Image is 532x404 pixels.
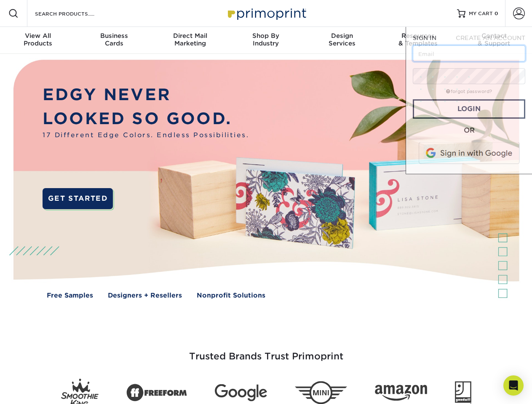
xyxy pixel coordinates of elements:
span: Design [304,32,380,40]
a: forgot password? [446,89,492,94]
a: Shop ByIndustry [228,27,304,54]
img: Primoprint [224,4,308,22]
div: Services [304,32,380,47]
img: Goodwill [455,381,471,404]
a: DesignServices [304,27,380,54]
span: Direct Mail [152,32,228,40]
span: MY CART [469,10,493,17]
img: Amazon [375,385,427,401]
span: Business [76,32,152,40]
a: BusinessCards [76,27,152,54]
div: Cards [76,32,152,47]
img: Google [215,384,267,401]
div: OR [413,125,525,136]
a: Free Samples [47,291,93,300]
a: Nonprofit Solutions [197,291,265,300]
a: Direct MailMarketing [152,27,228,54]
input: Email [413,45,525,61]
h3: Trusted Brands Trust Primoprint [20,331,513,372]
div: Open Intercom Messenger [503,375,524,396]
span: 17 Different Edge Colors. Endless Possibilities. [43,130,249,140]
a: GET STARTED [43,188,113,209]
p: EDGY NEVER [43,83,249,107]
a: Resources& Templates [380,27,456,54]
div: Industry [228,32,304,47]
span: SIGN IN [413,35,436,41]
div: & Templates [380,32,456,47]
a: Designers + Resellers [108,291,182,300]
span: Resources [380,32,456,40]
div: Marketing [152,32,228,47]
input: SEARCH PRODUCTS..... [34,8,116,19]
span: Shop By [228,32,304,40]
p: LOOKED SO GOOD. [43,107,249,131]
span: CREATE AN ACCOUNT [456,35,525,41]
a: Login [413,99,525,119]
span: 0 [495,11,498,16]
